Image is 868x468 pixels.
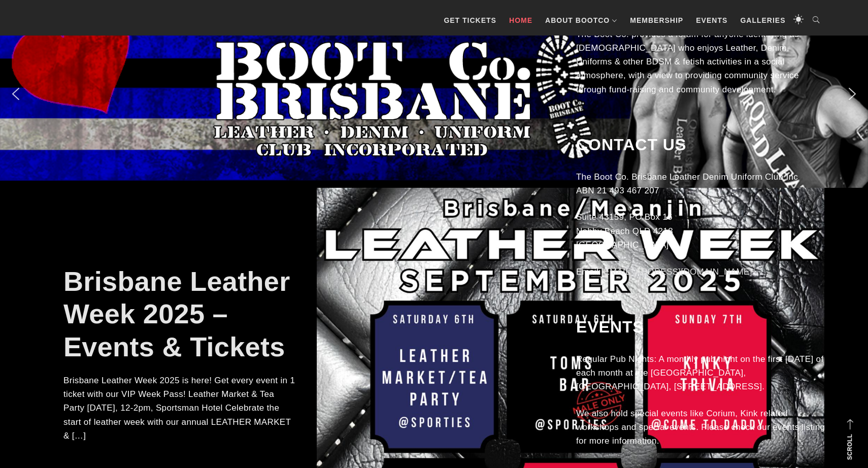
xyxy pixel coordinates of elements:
[576,27,826,96] p: The Boot Co. provides a forum for anyone identifying as [DEMOGRAPHIC_DATA] who enjoys Leather, De...
[63,266,290,362] a: Brisbane Leather Week 2025 – Events & Tickets
[63,374,296,443] p: Brisbane Leather Week 2025 is here! Get every event in 1 ticket with our VIP Week Pass! Leather M...
[844,86,860,102] img: next arrow
[504,5,538,36] a: Home
[576,265,826,279] p: Email:
[735,5,790,36] a: Galleries
[576,136,826,155] h2: Contact Us
[601,267,752,277] a: [EMAIL_ADDRESS][DOMAIN_NAME]
[691,5,732,36] a: Events
[576,211,826,252] p: Suite 43159, PO Box 16 Nobby Beach QLD 4218 [GEOGRAPHIC_DATA]
[439,5,502,36] a: GET TICKETS
[576,170,826,197] p: The Boot Co. Brisbane Leather Denim Uniform Club Inc ABN 21 493 467 207
[846,434,853,460] strong: Scroll
[540,5,622,36] a: About BootCo
[576,318,826,337] h2: Events
[625,5,688,36] a: Membership
[576,407,826,448] p: We also hold special events like Corium, Kink related workshops and special events. Please check ...
[8,86,24,102] img: previous arrow
[576,352,826,394] p: Regular Pub Nights: A monthly pub night on the first [DATE] of each month at the [GEOGRAPHIC_DATA...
